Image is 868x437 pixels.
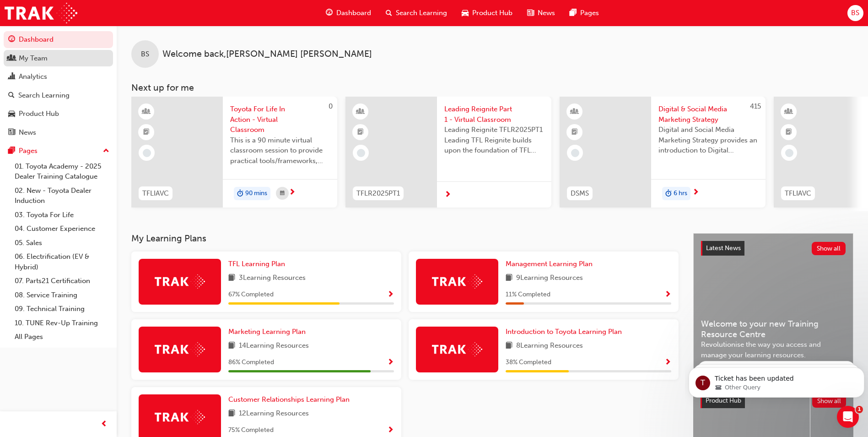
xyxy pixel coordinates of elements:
[4,68,113,85] a: Analytics
[228,340,235,352] span: book-icon
[664,357,671,368] button: Show Progress
[387,289,394,300] button: Show Progress
[19,109,59,119] div: Product Hub
[701,339,846,360] span: Revolutionise the way you access and manage your learning resources.
[230,135,330,166] span: This is a 90 minute virtual classroom session to provide practical tools/frameworks, behaviours a...
[454,4,520,22] a: car-iconProduct Hub
[664,289,671,300] button: Show Progress
[378,4,454,22] a: search-iconSearch Learning
[8,92,15,100] span: search-icon
[674,188,687,199] span: 6 hrs
[4,50,113,67] a: My Team
[155,342,205,356] img: Trak
[701,319,846,339] span: Welcome to your new Training Resource Centre
[432,342,482,356] img: Trak
[386,7,392,19] span: search-icon
[103,145,109,157] span: up-icon
[11,288,113,302] a: 08. Service Training
[228,395,350,404] span: Customer Relationships Learning Plan
[8,36,15,44] span: guage-icon
[812,242,846,255] button: Show all
[506,259,596,269] a: Management Learning Plan
[19,71,47,82] div: Analytics
[506,290,550,300] span: 11 % Completed
[520,4,562,22] a: news-iconNews
[4,105,113,122] a: Product Hub
[228,290,274,300] span: 67 % Completed
[387,425,394,436] button: Show Progress
[851,8,859,18] span: BS
[336,8,371,18] span: Dashboard
[516,273,583,284] span: 9 Learning Resources
[289,189,296,197] span: next-icon
[432,274,482,289] img: Trak
[571,188,589,199] span: DSMS
[472,8,512,18] span: Product Hub
[11,208,113,222] a: 03. Toyota For Life
[706,244,741,252] span: Latest News
[326,7,333,19] span: guage-icon
[357,106,364,118] span: learningResourceType_INSTRUCTOR_LED-icon
[692,189,699,197] span: next-icon
[318,4,378,22] a: guage-iconDashboard
[239,340,309,352] span: 14 Learning Resources
[11,222,113,236] a: 04. Customer Experience
[693,233,853,371] a: Latest NewsShow allWelcome to your new Training Resource CentreRevolutionise the way you access a...
[143,149,151,157] span: learningRecordVerb_NONE-icon
[228,425,274,436] span: 75 % Completed
[19,146,38,156] div: Pages
[357,126,364,138] span: booktick-icon
[396,8,447,18] span: Search Learning
[506,260,593,268] span: Management Learning Plan
[237,188,243,200] span: duration-icon
[345,97,551,208] a: TFLR2025PT1Leading Reignite Part 1 - Virtual ClassroomLeading Reignite TFLR2025PT1 Leading TFL Re...
[571,149,579,157] span: learningRecordVerb_NONE-icon
[329,102,333,110] span: 0
[387,359,394,367] span: Show Progress
[11,250,113,274] a: 06. Electrification (EV & Hybrid)
[131,97,337,208] a: 0TFLIAVCToyota For Life In Action - Virtual ClassroomThis is a 90 minute virtual classroom sessio...
[571,106,578,118] span: learningResourceType_INSTRUCTOR_LED-icon
[4,142,113,159] button: Pages
[570,7,577,19] span: pages-icon
[387,291,394,299] span: Show Progress
[664,359,671,367] span: Show Progress
[117,82,868,93] h3: Next up for me
[571,126,578,138] span: booktick-icon
[516,340,583,352] span: 8 Learning Resources
[162,49,372,60] span: Welcome back , [PERSON_NAME] [PERSON_NAME]
[527,7,534,19] span: news-icon
[506,357,551,368] span: 38 % Completed
[356,188,400,199] span: TFLR2025PT1
[506,340,512,352] span: book-icon
[239,273,306,284] span: 3 Learning Resources
[142,188,169,199] span: TFLIAVC
[228,327,309,337] a: Marketing Learning Plan
[11,330,113,344] a: All Pages
[750,102,761,110] span: 415
[228,357,274,368] span: 86 % Completed
[143,106,150,118] span: learningResourceType_INSTRUCTOR_LED-icon
[280,188,285,199] span: calendar-icon
[506,328,622,336] span: Introduction to Toyota Learning Plan
[785,188,811,199] span: TFLIAVC
[239,408,309,420] span: 12 Learning Resources
[444,125,544,156] span: Leading Reignite TFLR2025PT1 Leading TFL Reignite builds upon the foundation of TFL Reignite, rea...
[506,327,625,337] a: Introduction to Toyota Learning Plan
[8,55,15,63] span: people-icon
[658,104,758,125] span: Digital & Social Media Marketing Strategy
[665,188,672,200] span: duration-icon
[11,184,113,208] a: 02. New - Toyota Dealer Induction
[664,291,671,299] span: Show Progress
[8,110,15,118] span: car-icon
[228,394,353,405] a: Customer Relationships Learning Plan
[228,273,235,284] span: book-icon
[141,49,149,60] span: BS
[5,3,77,23] img: Trak
[8,147,15,155] span: pages-icon
[228,328,306,336] span: Marketing Learning Plan
[4,124,113,141] a: News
